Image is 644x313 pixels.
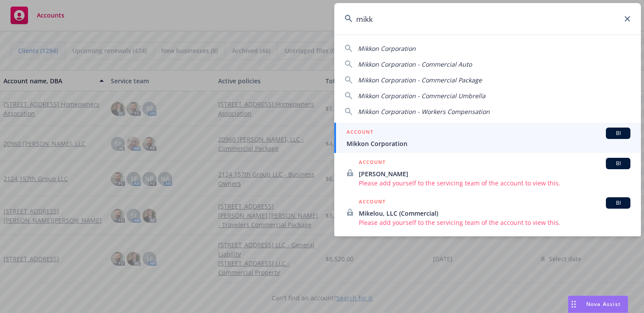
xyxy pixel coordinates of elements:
span: Mikkon Corporation - Commercial Umbrella [358,92,485,100]
span: Mikkon Corporation - Commercial Auto [358,60,472,68]
span: Please add yourself to the servicing team of the account to view this. [359,218,630,227]
h5: ACCOUNT [347,128,373,138]
h5: ACCOUNT [359,158,386,168]
a: ACCOUNTBI[PERSON_NAME]Please add yourself to the servicing team of the account to view this. [334,153,641,192]
a: ACCOUNTBIMikkon Corporation [334,123,641,153]
input: Search... [334,3,641,35]
span: Mikkon Corporation - Commercial Package [358,76,482,84]
a: ACCOUNTBIMikelou, LLC (Commercial)Please add yourself to the servicing team of the account to vie... [334,192,641,232]
span: Nova Assist [586,300,621,308]
span: Mikelou, LLC (Commercial) [359,209,630,218]
div: Drag to move [568,296,579,313]
span: BI [609,129,627,137]
span: BI [609,160,627,167]
span: Please add yourself to the servicing team of the account to view this. [359,178,630,188]
button: Nova Assist [568,295,628,313]
span: BI [609,199,627,207]
span: [PERSON_NAME] [359,169,630,178]
span: Mikkon Corporation [358,44,416,53]
span: Mikkon Corporation - Workers Compensation [358,107,490,116]
span: Mikkon Corporation [347,139,630,148]
h5: ACCOUNT [359,197,386,208]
